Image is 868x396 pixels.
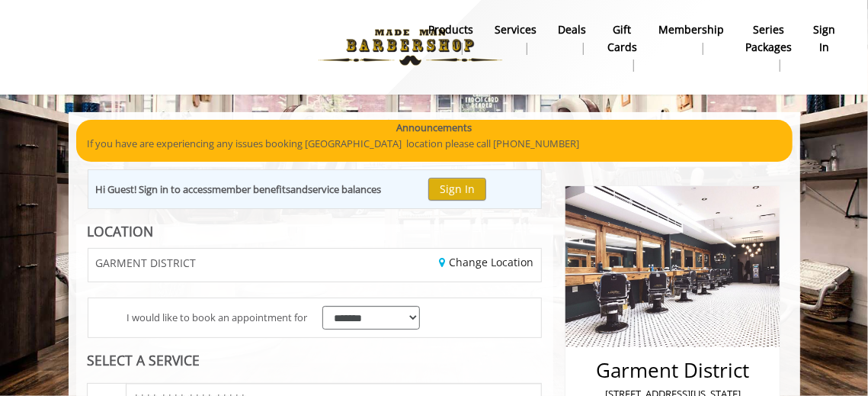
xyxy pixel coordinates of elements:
[428,21,473,38] b: products
[396,120,472,136] b: Announcements
[96,257,197,269] span: GARMENT DISTRICT
[735,19,802,76] a: Series packagesSeries packages
[580,359,765,382] h2: Garment District
[428,178,486,200] button: Sign In
[597,19,648,76] a: Gift cardsgift cards
[127,310,307,326] span: I would like to book an appointment for
[484,19,547,59] a: ServicesServices
[607,21,637,56] b: gift cards
[88,222,154,240] b: LOCATION
[813,21,835,56] b: sign in
[96,182,382,198] div: Hi Guest! Sign in to access and
[495,21,536,38] b: Services
[213,182,291,196] b: member benefits
[558,21,586,38] b: Deals
[802,19,846,59] a: sign insign in
[88,136,781,152] p: If you have are experiencing any issues booking [GEOGRAPHIC_DATA] location please call [PHONE_NUM...
[418,19,484,59] a: Productsproducts
[88,353,543,368] div: SELECT A SERVICE
[439,255,533,269] a: Change Location
[306,5,515,89] img: Made Man Barbershop logo
[309,182,382,196] b: service balances
[658,21,724,38] b: Membership
[547,19,597,59] a: DealsDeals
[648,19,735,59] a: MembershipMembership
[745,21,792,56] b: Series packages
